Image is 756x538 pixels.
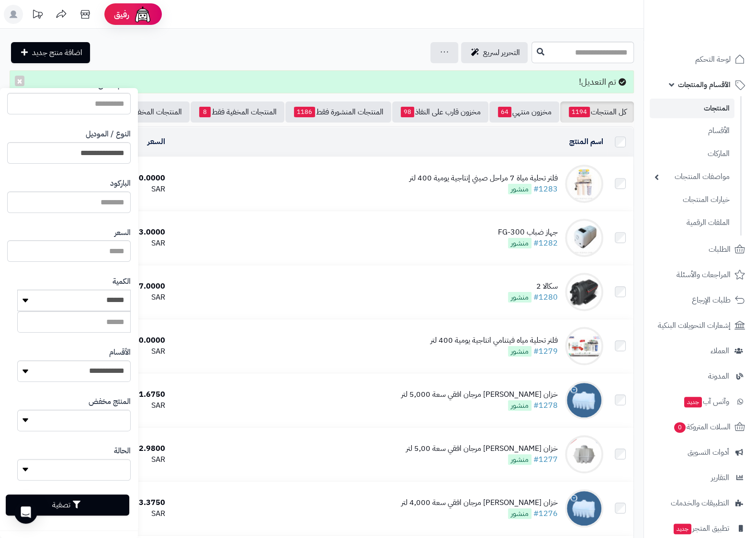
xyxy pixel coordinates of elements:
label: الحالة [114,446,131,457]
a: المنتجات المخفضة0 [106,101,190,123]
span: 0 [674,422,686,433]
a: أدوات التسويق [650,441,750,464]
span: السلات المتروكة [673,420,731,434]
a: المدونة [650,365,750,388]
a: مخزون قارب على النفاذ98 [392,101,488,123]
div: تم التعديل! [10,70,634,93]
a: التحرير لسريع [461,42,528,63]
a: المنتجات [650,99,734,118]
span: إشعارات التحويلات البنكية [658,319,731,332]
div: خزان [PERSON_NAME] مرجان افقي سعة 5,000 لتر [401,389,558,400]
a: كل المنتجات1194 [560,101,634,123]
span: 98 [401,107,414,117]
a: التقارير [650,466,750,489]
a: العملاء [650,339,750,362]
span: المراجعات والأسئلة [677,268,731,281]
span: جديد [684,397,702,407]
img: سكالا 2 [565,273,603,311]
span: 64 [498,107,511,117]
span: منشور [508,508,531,519]
img: خزان المهيدب مرجان افقي سعة 5,00 لتر [565,435,603,473]
span: التطبيقات والخدمات [671,496,729,510]
a: السعر [147,136,165,147]
label: الأقسام [109,347,131,358]
a: الملفات الرقمية [650,213,734,233]
label: المنتج مخفض [89,396,131,407]
span: منشور [508,400,531,411]
span: منشور [508,346,531,357]
span: الطلبات [709,243,731,256]
label: اسم المنتج [98,79,131,90]
a: المراجعات والأسئلة [650,263,750,286]
div: خزان [PERSON_NAME] مرجان افقي سعة 5,00 لتر [406,443,558,454]
div: سكالا 2 [508,281,558,292]
a: وآتس آبجديد [650,390,750,413]
button: تصفية [6,494,129,516]
a: إشعارات التحويلات البنكية [650,314,750,337]
span: رفيق [114,9,129,20]
a: #1283 [533,183,558,195]
a: #1277 [533,454,558,465]
a: #1282 [533,237,558,249]
label: السعر [114,227,131,238]
div: فلتر تحلية مياه فيتنامي انتاجية يومية 400 لتر [430,335,558,346]
label: النوع / الموديل [86,129,131,140]
a: لوحة التحكم [650,48,750,71]
span: وآتس آب [683,395,729,408]
a: اسم المنتج [569,136,603,147]
span: المدونة [708,370,729,383]
span: منشور [508,292,531,303]
a: تحديثات المنصة [25,5,49,26]
a: #1276 [533,508,558,519]
span: جديد [674,524,691,534]
span: 1194 [569,107,590,117]
button: × [15,76,24,86]
span: التحرير لسريع [483,47,520,58]
a: خيارات المنتجات [650,190,734,210]
img: فلتر تحلية مياة 7 مراحل صيني إنتاجية يومية 400 لتر [565,165,603,203]
span: اضافة منتج جديد [32,47,82,58]
a: #1280 [533,291,558,303]
span: أدوات التسويق [688,446,729,459]
a: المنتجات المنشورة فقط1186 [285,101,391,123]
span: العملاء [711,344,729,358]
a: #1278 [533,400,558,411]
a: #1279 [533,346,558,357]
div: فلتر تحلية مياة 7 مراحل صيني إنتاجية يومية 400 لتر [409,173,558,184]
div: جهاز ضباب FG-300 [498,227,558,238]
a: اضافة منتج جديد [11,42,90,63]
img: خزان المهيدب مرجان افقي سعة 4,000 لتر [565,489,603,527]
span: التقارير [711,471,729,484]
span: منشور [508,238,531,248]
span: 8 [199,107,211,117]
span: طلبات الإرجاع [692,293,731,307]
a: الطلبات [650,238,750,261]
div: خزان [PERSON_NAME] مرجان افقي سعة 4,000 لتر [401,497,558,508]
a: مواصفات المنتجات [650,167,734,187]
span: تطبيق المتجر [673,522,729,535]
span: الأقسام والمنتجات [678,78,731,91]
a: المنتجات المخفية فقط8 [191,101,284,123]
a: الأقسام [650,121,734,141]
a: التطبيقات والخدمات [650,492,750,515]
div: Open Intercom Messenger [14,501,37,524]
a: طلبات الإرجاع [650,289,750,312]
span: منشور [508,184,531,194]
span: 1186 [294,107,315,117]
a: مخزون منتهي64 [489,101,559,123]
img: خزان المهيدب مرجان افقي سعة 5,000 لتر [565,381,603,419]
img: ai-face.png [133,5,152,24]
span: منشور [508,454,531,465]
a: السلات المتروكة0 [650,415,750,438]
img: جهاز ضباب FG-300 [565,219,603,257]
a: الماركات [650,144,734,164]
label: الباركود [110,178,131,189]
img: فلتر تحلية مياه فيتنامي انتاجية يومية 400 لتر [565,327,603,365]
label: الكمية [113,276,131,287]
span: لوحة التحكم [695,53,731,66]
